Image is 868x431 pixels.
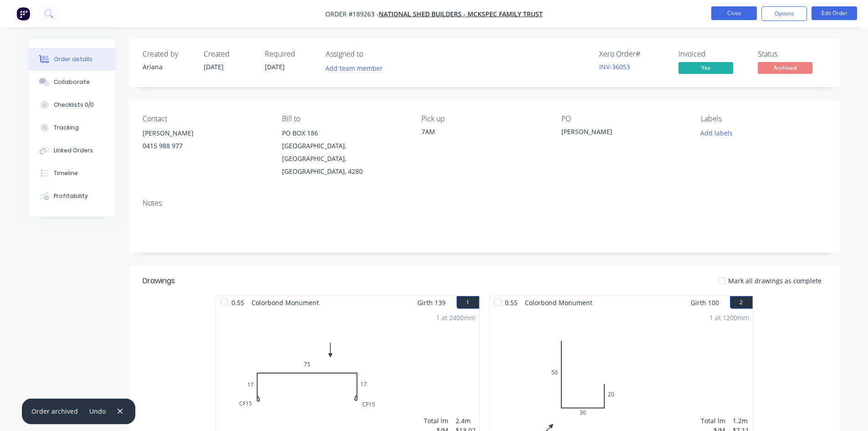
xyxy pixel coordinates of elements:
[421,114,546,123] div: Pick up
[54,55,92,63] div: Order details
[561,127,675,140] div: [PERSON_NAME]
[424,416,448,426] div: Total lm
[678,62,733,73] span: Yes
[29,93,115,116] button: Checklists 0/0
[248,296,323,309] span: Colorbond Monument
[501,296,521,309] span: 0.55
[143,62,193,72] div: Ariana
[282,140,407,178] div: [GEOGRAPHIC_DATA], [GEOGRAPHIC_DATA], [GEOGRAPHIC_DATA], 4280
[228,296,248,309] span: 0.55
[678,50,747,58] div: Invoiced
[54,101,94,109] div: Checklists 0/0
[29,139,115,162] button: Linked Orders
[691,296,719,309] span: Girth 100
[204,62,224,71] span: [DATE]
[758,50,826,58] div: Status
[733,416,749,426] div: 1.2m
[599,50,668,58] div: Xero Order #
[143,127,267,156] div: [PERSON_NAME]0415 988 977
[326,62,388,74] button: Add team member
[379,10,543,18] a: National Shed Builders - McKspec Family Trust
[143,127,267,140] div: [PERSON_NAME]
[282,127,407,178] div: PO BOX 186[GEOGRAPHIC_DATA], [GEOGRAPHIC_DATA], [GEOGRAPHIC_DATA], 4280
[758,62,812,73] span: Archived
[761,6,807,21] button: Options
[54,124,79,132] div: Tracking
[599,62,630,71] a: INV-36053
[54,192,88,200] div: Profitability
[54,78,90,86] div: Collaborate
[143,114,267,123] div: Contact
[417,296,446,309] span: Girth 139
[54,146,93,155] div: Linked Orders
[29,185,115,208] button: Profitability
[709,313,749,322] div: 1 at 1200mm
[143,199,826,208] div: Notes
[29,48,115,71] button: Order details
[282,127,407,140] div: PO BOX 186
[204,50,254,58] div: Created
[456,416,476,426] div: 2.4m
[711,6,757,20] button: Close
[325,10,379,18] span: Order #189263 -
[326,50,417,58] div: Assigned to
[29,162,115,185] button: Timeline
[265,50,315,58] div: Required
[521,296,596,309] span: Colorbond Monument
[421,127,546,136] div: 7AM
[457,296,479,309] button: 1
[730,296,753,309] button: 2
[29,116,115,139] button: Tracking
[31,406,78,416] div: Order archived
[436,313,476,322] div: 1 at 2400mm
[812,6,857,20] button: Edit Order
[696,127,738,139] button: Add labels
[728,276,822,286] span: Mark all drawings as complete
[701,114,826,123] div: Labels
[143,140,267,152] div: 0415 988 977
[29,71,115,93] button: Collaborate
[85,405,111,417] button: Undo
[265,62,285,71] span: [DATE]
[320,62,387,74] button: Add team member
[143,50,193,58] div: Created by
[16,7,30,21] img: Factory
[282,114,407,123] div: Bill to
[701,416,725,426] div: Total lm
[54,169,78,177] div: Timeline
[561,114,686,123] div: PO
[143,275,175,286] div: Drawings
